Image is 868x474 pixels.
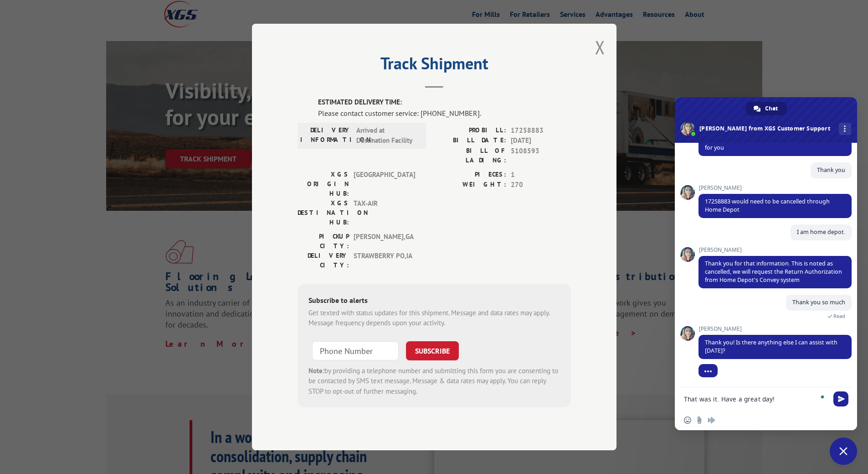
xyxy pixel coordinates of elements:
span: Read [833,313,845,319]
label: XGS ORIGIN HUB: [298,170,349,198]
span: STRAWBERRY PO , IA [354,251,415,270]
button: Close modal [595,35,605,59]
div: by providing a telephone number and submitting this form you are consenting to be contacted by SM... [308,366,560,397]
span: 1 [511,170,571,180]
label: XGS DESTINATION HUB: [298,198,349,227]
div: Subscribe to alerts [308,295,560,308]
input: Phone Number [312,341,399,360]
label: BILL OF LADING: [434,146,506,165]
span: [PERSON_NAME] [699,247,852,253]
label: PROBILL: [434,125,506,136]
span: I am home depot. [797,228,845,236]
span: Audio message [708,417,715,424]
strong: Note: [308,366,324,375]
div: More channels [839,123,851,135]
label: PIECES: [434,170,506,180]
span: [PERSON_NAME] , GA [354,232,415,251]
label: WEIGHT: [434,180,506,190]
label: PICKUP CITY: [298,232,349,251]
label: DELIVERY INFORMATION: [300,125,352,146]
h2: Track Shipment [298,57,571,74]
span: [GEOGRAPHIC_DATA] [354,170,415,198]
span: Insert an emoji [684,417,691,424]
span: 270 [511,180,571,190]
span: 17258883 [511,125,571,136]
span: Chat [765,102,778,115]
div: Close chat [830,438,857,465]
span: Thank you for that information. This is noted as cancelled, we will request the Return Authorizat... [705,260,842,284]
span: Arrived at Destination Facility [356,125,418,146]
span: TAX-AIR [354,198,415,227]
label: ESTIMATED DELIVERY TIME: [318,97,571,108]
span: [DATE] [511,135,571,146]
span: Thank you [817,166,845,174]
div: Get texted with status updates for this shipment. Message and data rates may apply. Message frequ... [308,308,560,328]
span: Thank you! Is there anything else I can assist with [DATE]? [705,339,837,354]
div: Please contact customer service: [PHONE_NUMBER]. [318,108,571,119]
span: 5108593 [511,146,571,165]
span: [PERSON_NAME] [699,185,852,191]
textarea: To enrich screen reader interactions, please activate Accessibility in Grammarly extension settings [684,395,828,403]
label: DELIVERY CITY: [298,251,349,270]
span: [PERSON_NAME] [699,326,852,332]
span: Thank you so much [792,298,845,306]
div: Chat [745,102,787,115]
span: Send [833,391,848,406]
button: SUBSCRIBE [406,341,459,360]
span: 17258883 would need to be cancelled through Home Depot [705,198,830,214]
span: Send a file [696,417,703,424]
label: BILL DATE: [434,135,506,146]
